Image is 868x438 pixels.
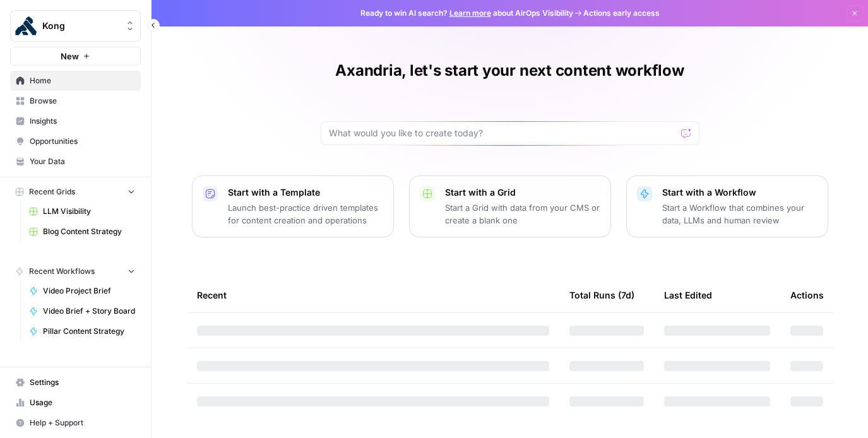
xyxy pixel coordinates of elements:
[10,111,141,131] a: Insights
[43,206,135,217] span: LLM Visibility
[23,281,141,301] a: Video Project Brief
[664,278,712,312] div: Last Edited
[30,115,135,127] span: Insights
[228,201,383,227] p: Launch best-practice driven templates for content creation and operations
[10,151,141,172] a: Your Data
[360,8,573,19] span: Ready to win AI search? about AirOps Visibility
[10,413,141,433] button: Help + Support
[30,377,135,388] span: Settings
[449,8,491,18] a: Learn more
[29,186,75,198] span: Recent Grids
[197,278,549,312] div: Recent
[445,186,600,199] p: Start with a Grid
[583,8,660,19] span: Actions early access
[10,372,141,393] a: Settings
[335,61,684,81] h1: Axandria, let's start your next content workflow
[23,222,141,242] a: Blog Content Strategy
[662,201,817,227] p: Start a Workflow that combines your data, LLMs and human review
[10,47,141,66] button: New
[15,15,37,37] img: Kong Logo
[569,278,634,312] div: Total Runs (7d)
[42,20,119,32] span: Kong
[662,186,817,199] p: Start with a Workflow
[228,186,383,199] p: Start with a Template
[23,301,141,321] a: Video Brief + Story Board
[43,285,135,297] span: Video Project Brief
[43,326,135,337] span: Pillar Content Strategy
[43,226,135,237] span: Blog Content Strategy
[10,10,141,42] button: Workspace: Kong
[10,262,141,281] button: Recent Workflows
[30,397,135,408] span: Usage
[30,95,135,107] span: Browse
[10,393,141,413] a: Usage
[10,131,141,151] a: Opportunities
[30,136,135,147] span: Opportunities
[23,201,141,222] a: LLM Visibility
[329,127,676,139] input: What would you like to create today?
[30,75,135,86] span: Home
[409,175,611,237] button: Start with a GridStart a Grid with data from your CMS or create a blank one
[61,50,79,62] span: New
[10,91,141,111] a: Browse
[30,417,135,429] span: Help + Support
[29,266,95,277] span: Recent Workflows
[23,321,141,341] a: Pillar Content Strategy
[445,201,600,227] p: Start a Grid with data from your CMS or create a blank one
[192,175,394,237] button: Start with a TemplateLaunch best-practice driven templates for content creation and operations
[43,305,135,317] span: Video Brief + Story Board
[790,278,824,312] div: Actions
[10,71,141,91] a: Home
[10,182,141,201] button: Recent Grids
[626,175,828,237] button: Start with a WorkflowStart a Workflow that combines your data, LLMs and human review
[30,156,135,167] span: Your Data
